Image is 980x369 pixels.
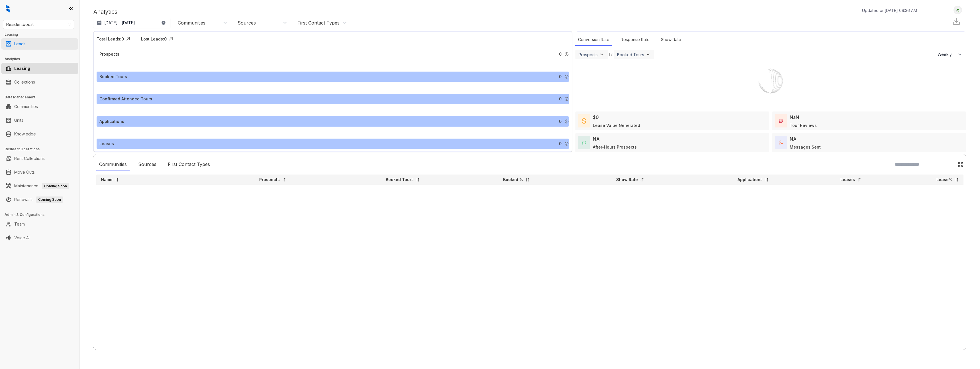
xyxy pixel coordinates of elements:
span: 0 [559,96,562,102]
img: sorting [857,178,861,182]
div: Prospects [99,51,119,57]
li: Units [1,115,78,126]
p: Booked Tours [386,177,414,183]
div: NA [790,135,797,142]
img: sorting [765,178,769,182]
img: Info [564,97,569,101]
span: 0 [559,141,562,147]
div: Sources [135,158,159,171]
div: Response Rate [618,34,652,46]
p: [DATE] - [DATE] [104,20,135,26]
img: Info [564,74,569,79]
li: Team [1,218,78,230]
div: After-Hours Prospects [593,144,637,150]
button: [DATE] - [DATE] [93,18,170,28]
img: UserAvatar [954,7,962,13]
li: Renewals [1,194,78,205]
img: Loader [749,60,792,102]
span: 0 [559,51,562,57]
h3: Data Management [5,95,79,100]
div: Conversion Rate [575,34,612,46]
li: Leasing [1,63,78,74]
p: Lease% [936,177,953,183]
img: logo [6,5,10,13]
li: Voice AI [1,232,78,244]
h3: Leasing [5,32,79,37]
div: Communities [178,20,205,26]
li: Knowledge [1,128,78,140]
a: Team [14,218,25,230]
li: Rent Collections [1,153,78,164]
h3: Analytics [5,56,79,62]
p: Leases [840,177,855,183]
li: Communities [1,101,78,112]
img: sorting [525,178,530,182]
img: Info [564,52,569,56]
li: Maintenance [1,180,78,192]
img: Click Icon [167,35,175,43]
div: Applications [99,118,124,125]
div: Communities [96,158,130,171]
a: Units [14,115,23,126]
p: Name [101,177,113,183]
li: Leads [1,38,78,50]
img: sorting [640,178,644,182]
button: Weekly [934,49,966,60]
img: sorting [416,178,420,182]
div: First Contact Types [165,158,213,171]
div: Tour Reviews [790,122,817,128]
a: Collections [14,76,35,88]
a: Move Outs [14,167,35,178]
div: Lost Leads: 0 [141,36,167,42]
img: Click Icon [958,162,963,167]
div: $0 [593,114,599,121]
img: Click Icon [124,35,132,43]
div: Sources [238,20,256,26]
img: sorting [115,178,119,182]
a: Knowledge [14,128,36,140]
div: Show Rate [658,34,684,46]
p: Booked % [503,177,523,183]
p: Show Rate [616,177,638,183]
li: Collections [1,76,78,88]
img: sorting [955,178,959,182]
span: Coming Soon [42,183,69,189]
div: Prospects [579,52,598,57]
div: Booked Tours [617,52,644,57]
img: Download [952,17,961,26]
span: 0 [559,74,562,80]
span: 0 [559,118,562,125]
a: Leads [14,38,26,50]
p: Analytics [93,7,117,16]
a: Communities [14,101,38,112]
a: Leasing [14,63,30,74]
img: TotalFum [779,141,783,145]
p: Prospects [259,177,280,183]
a: Voice AI [14,232,30,244]
span: Weekly [938,52,955,57]
div: Leases [99,141,114,147]
img: Info [564,141,569,146]
img: sorting [282,178,286,182]
a: RenewalsComing Soon [14,194,63,205]
a: Rent Collections [14,153,45,164]
img: LeaseValue [582,117,586,124]
li: Move Outs [1,167,78,178]
div: First Contact Types [297,20,340,26]
div: Messages Sent [790,144,821,150]
div: To [608,51,614,58]
img: TourReviews [779,119,783,123]
img: SearchIcon [946,162,951,167]
img: ViewFilterArrow [645,52,651,57]
span: Residentboost [6,20,71,29]
img: Info [564,119,569,124]
h3: Resident Operations [5,147,79,152]
p: Updated on [DATE] 09:36 AM [862,7,917,13]
div: Lease Value Generated [593,122,640,128]
div: NA [593,135,600,142]
p: Applications [738,177,763,183]
div: Confirmed Attended Tours [99,96,152,102]
div: Total Leads: 0 [97,36,124,42]
span: Coming Soon [36,196,63,203]
div: NaN [790,114,799,121]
